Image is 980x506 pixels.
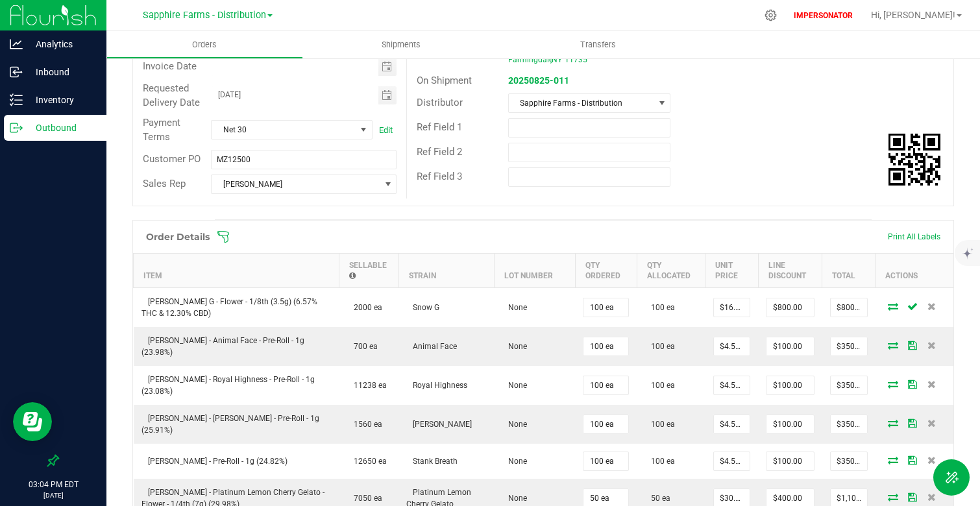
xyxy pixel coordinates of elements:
input: 0 [766,415,813,433]
span: Sales Rep [143,178,186,189]
span: [PERSON_NAME] [406,420,472,429]
th: Lot Number [494,253,575,287]
a: 20250825-011 [508,75,569,86]
input: 0 [831,376,867,394]
span: NY [552,55,562,64]
span: [PERSON_NAME] - Animal Face - Pre-Roll - 1g (23.98%) [141,336,304,357]
span: On Shipment [417,75,472,86]
p: 03:04 PM EDT [6,479,101,490]
span: Transfers [563,39,633,51]
span: 100 ea [644,420,675,429]
p: IMPERSONATOR [789,10,858,21]
input: 0 [766,298,813,317]
span: Delete Order Detail [922,456,942,464]
input: 0 [831,452,867,470]
th: Qty Ordered [575,253,637,287]
input: 0 [583,376,628,394]
span: Delete Order Detail [922,380,942,388]
span: 700 ea [347,342,378,351]
span: None [502,457,527,466]
span: None [502,420,527,429]
span: Toggle calendar [378,58,397,76]
a: Transfers [500,31,696,58]
iframe: Resource center [13,402,52,441]
span: Sapphire Farms - Distribution [509,94,654,112]
span: Customer PO [143,153,201,165]
span: Ref Field 2 [417,146,462,158]
a: Edit [379,125,393,135]
qrcode: 00000299 [888,134,940,186]
span: Ref Field 1 [417,121,462,133]
input: 0 [766,452,813,470]
span: Save Order Detail [903,380,922,388]
th: Sellable [339,253,399,287]
span: Sapphire Farms - Distribution [143,10,266,21]
inline-svg: Analytics [10,38,23,51]
span: None [502,381,527,390]
input: 0 [766,337,813,355]
th: Strain [398,253,494,287]
span: [PERSON_NAME] - [PERSON_NAME] - Pre-Roll - 1g (25.91%) [141,414,319,435]
input: 0 [714,452,750,470]
span: Toggle calendar [378,86,397,104]
input: 0 [583,452,628,470]
span: Ref Field 3 [417,171,462,182]
span: 100 ea [644,303,675,312]
span: 11735 [565,55,587,64]
span: Royal Highness [406,381,467,390]
span: 100 ea [644,457,675,466]
input: 0 [583,298,628,317]
span: Requested Delivery Date [143,82,200,109]
span: Animal Face [406,342,457,351]
span: Delete Order Detail [922,493,942,501]
span: Delete Order Detail [922,419,942,427]
input: 0 [831,298,867,317]
span: 1560 ea [347,420,382,429]
button: Toggle Menu [933,459,970,496]
span: Net 30 [212,121,355,139]
span: [PERSON_NAME] G - Flower - 1/8th (3.5g) (6.57% THC & 12.30% CBD) [141,297,317,318]
label: Pin the sidebar to full width on large screens [47,454,60,467]
img: Scan me! [888,134,940,186]
th: Unit Price [705,253,759,287]
inline-svg: Inbound [10,66,23,78]
span: Save Order Detail [903,493,922,501]
span: [PERSON_NAME] - Royal Highness - Pre-Roll - 1g (23.08%) [141,375,315,396]
span: Save Order Detail [903,302,922,310]
span: Orders [175,39,234,51]
input: 0 [714,298,750,317]
span: Save Order Detail [903,419,922,427]
span: 12650 ea [347,457,387,466]
th: Line Discount [758,253,822,287]
p: [DATE] [6,490,101,500]
input: 0 [766,376,813,394]
span: Farmingdale [508,55,553,64]
span: [PERSON_NAME] [212,175,380,193]
span: Snow G [406,303,439,312]
span: 100 ea [644,381,675,390]
span: 11238 ea [347,381,387,390]
span: 50 ea [644,494,670,503]
p: Outbound [23,120,101,136]
a: Shipments [303,31,500,58]
th: Item [134,253,339,287]
h1: Order Details [146,232,210,242]
span: , [550,55,552,64]
inline-svg: Outbound [10,121,23,134]
input: 0 [714,415,750,433]
inline-svg: Inventory [10,93,23,106]
span: Shipments [364,39,438,51]
span: Save Order Detail [903,341,922,349]
span: None [502,494,527,503]
span: Delete Order Detail [922,302,942,310]
input: 0 [583,337,628,355]
span: Delete Order Detail [922,341,942,349]
span: Save Order Detail [903,456,922,464]
p: Inbound [23,64,101,80]
input: 0 [714,376,750,394]
span: None [502,303,527,312]
span: Hi, [PERSON_NAME]! [871,10,955,20]
input: 0 [831,415,867,433]
th: Actions [876,253,953,287]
